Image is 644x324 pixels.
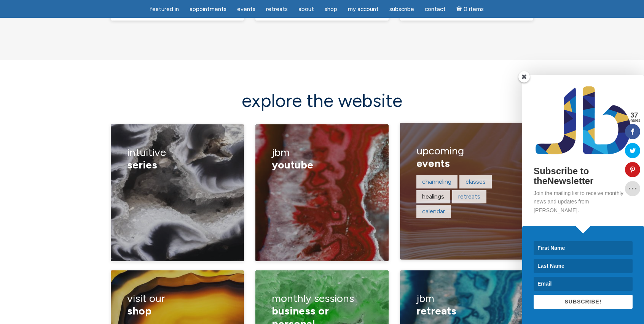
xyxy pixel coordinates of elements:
[145,2,183,17] a: featured in
[185,2,231,17] a: Appointments
[422,193,444,200] a: healings
[150,6,179,13] span: featured in
[628,119,640,122] span: Shares
[237,6,255,13] span: Events
[272,158,313,171] span: YouTube
[348,6,379,13] span: My Account
[456,6,464,13] i: Cart
[298,6,314,13] span: About
[425,6,446,13] span: Contact
[127,158,157,171] span: series
[294,2,319,17] a: About
[416,139,517,175] h3: upcoming
[111,91,533,111] h2: explore the website
[343,2,383,17] a: My Account
[452,1,488,17] a: Cart0 items
[389,6,414,13] span: Subscribe
[416,287,517,323] h3: JBM
[534,189,633,214] p: Join the mailing list to receive monthly news and updates from [PERSON_NAME].
[534,259,633,273] input: Last Name
[127,304,151,317] span: shop
[534,277,633,291] input: Email
[422,208,445,215] a: calendar
[385,2,419,17] a: Subscribe
[416,157,450,170] span: events
[127,141,228,177] h3: Intuitive
[534,241,633,255] input: First Name
[325,6,337,13] span: Shop
[127,287,228,323] h3: visit our
[420,2,450,17] a: Contact
[190,6,226,13] span: Appointments
[564,299,601,305] span: SUBSCRIBE!
[320,2,342,17] a: Shop
[534,166,633,186] h2: Subscribe to theNewsletter
[628,112,640,119] span: 37
[534,295,633,309] button: SUBSCRIBE!
[261,2,292,17] a: Retreats
[233,2,260,17] a: Events
[266,6,288,13] span: Retreats
[272,141,373,177] h3: JBM
[416,304,456,317] span: retreats
[464,6,484,12] span: 0 items
[422,178,451,185] a: channeling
